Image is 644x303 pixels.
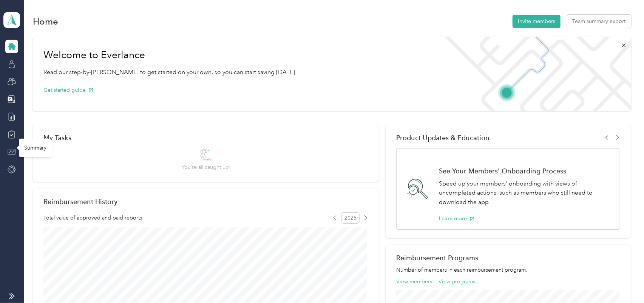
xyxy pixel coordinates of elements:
[396,266,621,274] p: Number of members in each reimbursement program.
[439,278,475,286] button: View programs
[33,17,58,25] h1: Home
[19,139,52,157] div: Summary
[396,134,490,142] span: Product Updates & Education
[43,68,297,77] p: Read our step-by-[PERSON_NAME] to get started on your own, so you can start saving [DATE].
[396,254,621,262] h2: Reimbursement Programs
[567,15,631,28] button: Team summary export
[43,86,94,94] button: Get started guide
[396,278,432,286] button: View members
[437,37,631,111] img: Welcome to everlance
[43,214,142,222] span: Total value of approved and paid reports
[43,198,117,206] h2: Reimbursement History
[439,167,612,175] h1: See Your Members' Onboarding Process
[513,15,561,28] button: Invite members
[182,163,230,171] span: You’re all caught up!
[43,134,368,142] div: My Tasks
[43,49,297,61] h1: Welcome to Everlance
[602,261,644,303] iframe: Everlance-gr Chat Button Frame
[439,215,475,223] button: Learn more
[341,212,360,224] span: 2025
[439,179,612,207] p: Speed up your members' onboarding with views of uncompleted actions, such as members who still ne...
